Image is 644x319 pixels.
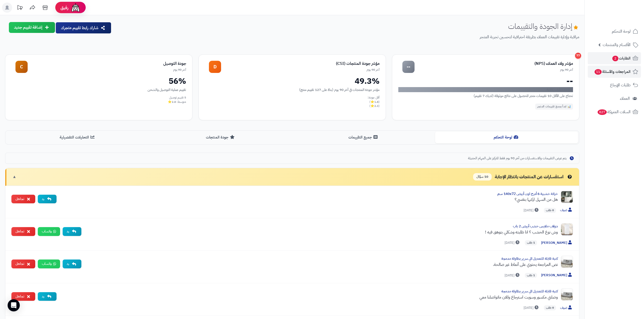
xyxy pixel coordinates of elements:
div: استفسارات عن المنتجات بانتظار الإجابة [473,173,573,181]
button: رد [38,195,57,204]
span: ضيف [560,208,573,213]
span: لوحة التحكم [612,28,631,35]
button: جميع التقييمات [292,132,435,143]
button: تجاهل [11,292,35,301]
a: طلبات الإرجاع [588,79,641,91]
div: مؤشر جودة المنتجات في آخر 90 يوم (بناءً على 127 تقييم منتج) [205,87,380,92]
a: واتساب [38,260,60,268]
img: Product [561,223,573,235]
img: logo-2.png [610,4,639,14]
div: D [209,61,221,73]
img: ai-face.png [70,3,81,13]
div: مؤشر ولاء العملاء (NPS) [415,61,573,67]
div: وصلني مكسور وسويت استرجاع وللان ماتواصلىا معي [61,294,558,300]
img: Product [561,256,573,268]
span: 1 طلب [525,273,537,278]
span: ضيف [560,305,573,311]
a: الطلبات2 [588,52,641,64]
button: إضافة تقييم جديد [9,22,55,33]
span: 11 [594,69,602,75]
span: الأقسام والمنتجات [603,41,631,48]
a: العملاء [588,92,641,105]
div: آخر 90 يوم [28,68,186,72]
span: المراجعات والأسئلة [594,68,631,75]
button: جودة المنتجات [149,132,292,143]
div: 77 [575,53,581,59]
span: العملاء [620,95,630,102]
span: 0 طلب [544,305,556,310]
img: Product [561,288,573,301]
button: رد [63,260,81,268]
span: 827 [597,109,607,115]
span: رفيق [60,5,68,11]
div: 5 تقييم توصيل متوسط: 2.8⭐ [11,95,186,104]
button: تجاهل [11,260,35,268]
div: تحتاج على الأقل 10 تقييمات متجر للحصول على نتائج موثوقة (لديك 7 تقييم) [398,93,573,98]
p: مراقبة وإدارة تقييمات العملاء بطريقة احترافية لتحسين تجربة المتجر [116,34,579,40]
div: مؤشر جودة المنتجات (CSI) [221,61,380,67]
span: [DATE] [505,240,521,245]
div: 49.3% [205,77,380,85]
span: 2 [612,55,619,62]
a: كنبة قابلة للتعديل الي سرير بطاولة مدمجة [501,256,558,261]
span: 10 سؤال [473,173,492,181]
span: ▼ [12,174,16,180]
button: التحليلات التفصيلية [6,132,149,143]
a: دولاب ملابس خشب أبيض 2 باب [513,224,558,229]
div: تقييم عملية التوصيل والشحن [11,87,186,92]
button: لوحة التحكم [435,132,578,143]
div: C [15,61,28,73]
a: خزانة خشبية 6 أدرج لون أبيض 140x72 سم [497,191,558,196]
span: [PERSON_NAME] [541,273,573,278]
img: Product [561,191,573,203]
span: [DATE] [505,273,521,278]
span: 0 طلب [544,208,556,213]
span: يتم عرض التقييمات والاستفسارات من آخر 90 يوم فقط للتركيز على المهام الحديثة [468,156,566,161]
button: رد [38,292,57,301]
a: لوحة التحكم [588,25,641,37]
div: 📊 ابدأ بجمع تقييمات المتجر [535,104,573,110]
div: آخر 90 يوم [415,68,573,72]
div: آخر 90 يوم [221,68,380,72]
span: [DATE] [524,305,540,310]
button: تجاهل [11,195,35,204]
div: وش نوع الخشب ؟ انا طلبته وشكلي بتوهق فيه ! [85,229,558,235]
span: الطلبات [612,55,631,62]
a: السلات المتروكة827 [588,106,641,118]
div: -- [398,77,573,85]
div: أقل جودة: (1.8⭐) (2.3⭐) [205,95,380,108]
a: كنبة قابلة للتعديل الي سرير بطاولة مدمجة [501,289,558,294]
div: -- [402,61,415,73]
div: هل من السهل اركبها بنفسي؟ [61,196,558,203]
span: 1 طلب [525,240,537,245]
div: لا توجد بيانات كافية [398,87,573,92]
span: [PERSON_NAME] [541,240,573,246]
a: تحديثات المنصة [13,3,26,14]
a: واتساب [38,227,60,236]
span: السلات المتروكة [597,108,631,115]
h1: إدارة الجودة والتقييمات [508,22,579,30]
div: نص المراجعة يحتوي على أنماط غير صالحة. [85,262,558,268]
span: [DATE] [524,208,540,213]
div: 56% [11,77,186,85]
div: Open Intercom Messenger [8,299,20,311]
button: رد [63,227,81,236]
button: شارك رابط تقييم متجرك [56,22,111,33]
span: طلبات الإرجاع [610,82,631,89]
button: تجاهل [11,227,35,236]
div: جودة التوصيل [28,61,186,67]
a: المراجعات والأسئلة11 [588,66,641,78]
